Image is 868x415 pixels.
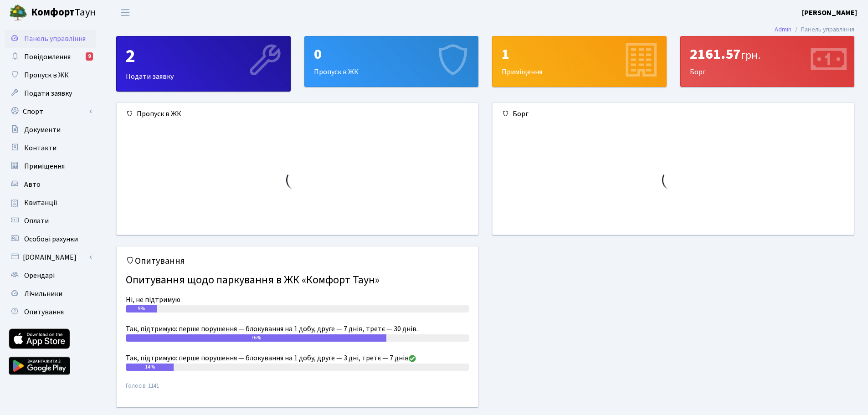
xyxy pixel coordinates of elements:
span: Контакти [24,143,56,153]
span: Особові рахунки [24,234,78,244]
img: logo.png [9,4,27,22]
span: Таун [31,5,96,20]
div: 9% [126,305,157,313]
a: Квитанції [5,194,96,212]
a: [DOMAIN_NAME] [5,248,96,266]
div: 0 [314,46,469,63]
b: [PERSON_NAME] [802,8,857,18]
span: Орендарі [24,271,55,281]
div: Ні, не підтримую [126,294,469,305]
a: Орендарі [5,266,96,285]
span: Пропуск в ЖК [24,70,69,80]
small: Голосів: 1141 [126,382,469,398]
div: 14% [126,364,174,371]
div: Пропуск в ЖК [117,103,478,125]
a: 2Подати заявку [116,36,291,92]
nav: breadcrumb [761,20,868,39]
div: Так, підтримую: перше порушення — блокування на 1 добу, друге — 3 дні, третє — 7 днів [126,353,469,364]
span: Опитування [24,307,64,317]
li: Панель управління [791,25,854,35]
div: Так, підтримую: перше порушення — блокування на 1 добу, друге — 7 днів, третє — 30 днів. [126,323,469,334]
h5: Опитування [126,256,469,266]
span: Лічильники [24,289,62,299]
div: Борг [493,103,854,125]
a: Лічильники [5,285,96,303]
div: Борг [681,36,854,87]
a: [PERSON_NAME] [802,7,857,18]
span: Квитанції [24,198,57,208]
a: Admin [775,25,791,34]
a: Документи [5,121,96,139]
a: Спорт [5,102,96,121]
b: Комфорт [31,5,75,20]
span: Документи [24,125,61,135]
a: 1Приміщення [492,36,667,87]
div: 1 [502,46,657,63]
span: Оплати [24,216,49,226]
div: 2161.57 [690,46,845,63]
a: Подати заявку [5,84,96,102]
span: Авто [24,179,41,190]
a: Особові рахунки [5,230,96,248]
div: Приміщення [493,36,666,87]
h4: Опитування щодо паркування в ЖК «Комфорт Таун» [126,270,469,291]
div: 76% [126,334,386,342]
a: Авто [5,175,96,194]
span: Приміщення [24,161,65,171]
div: Пропуск в ЖК [305,36,478,87]
a: Опитування [5,303,96,321]
span: Подати заявку [24,88,72,98]
a: Оплати [5,212,96,230]
div: Подати заявку [117,36,290,91]
div: 9 [86,52,93,61]
a: Повідомлення9 [5,48,96,66]
button: Переключити навігацію [114,5,137,20]
span: грн. [741,47,760,63]
span: Повідомлення [24,52,71,62]
a: Приміщення [5,157,96,175]
div: 2 [126,46,281,67]
a: Контакти [5,139,96,157]
a: Пропуск в ЖК [5,66,96,84]
span: Панель управління [24,34,86,44]
a: Панель управління [5,30,96,48]
a: 0Пропуск в ЖК [304,36,479,87]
